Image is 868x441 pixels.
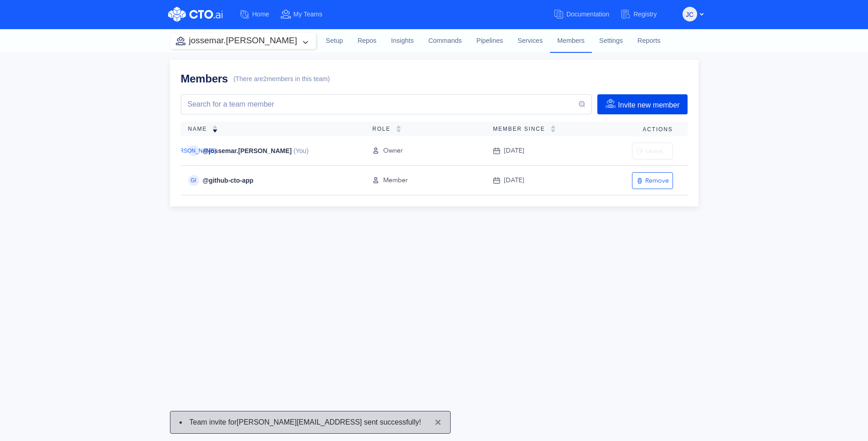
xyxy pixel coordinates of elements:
[633,10,657,18] span: Registry
[239,6,280,23] a: Home
[435,416,441,428] span: ×
[181,71,228,87] h1: Members
[592,29,630,53] a: Settings
[280,6,334,23] a: My Teams
[683,7,697,21] button: JC
[597,94,687,114] button: Invite new member
[318,29,350,53] a: Setup
[396,125,401,133] img: sorting-empty.svg
[384,29,421,53] a: Insights
[233,75,330,83] span: (There are 2 members in this team)
[372,126,396,132] span: Role
[630,29,668,53] a: Reports
[605,98,616,109] img: invite-member-icon
[181,175,358,186] div: @ github-cto-app
[212,125,218,133] img: sorting-down.svg
[686,7,693,22] span: JC
[180,417,421,428] li: Team invite for [PERSON_NAME][EMAIL_ADDRESS] sent successfully!
[553,6,620,23] a: Documentation
[293,10,323,18] span: My Teams
[620,6,668,23] a: Registry
[550,29,592,52] a: Members
[350,29,384,53] a: Repos
[632,143,673,159] button: Leave
[493,126,550,132] span: Member Since
[636,147,669,155] div: Leave
[372,146,478,156] div: Owner
[510,29,550,53] a: Services
[372,175,478,185] div: Member
[292,147,308,155] span: (You)
[469,29,510,53] a: Pipelines
[636,176,669,185] div: Remove
[181,145,358,156] div: @ jossemar.[PERSON_NAME]
[187,99,578,110] input: Search
[566,10,609,18] span: Documentation
[550,125,556,133] img: sorting-empty.svg
[632,172,673,189] button: Remove
[188,126,213,132] span: Name
[493,146,584,156] div: [DATE]
[171,148,216,154] span: [PERSON_NAME]
[591,122,687,136] th: Actions
[421,29,469,53] a: Commands
[170,33,316,49] button: jossemar.[PERSON_NAME]
[493,175,584,185] div: [DATE]
[252,10,269,18] span: Home
[190,178,196,183] span: GI
[168,7,223,22] img: CTO.ai Logo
